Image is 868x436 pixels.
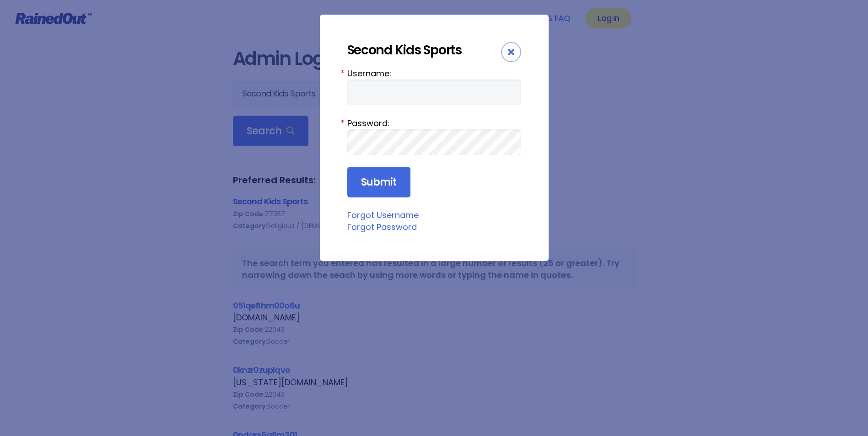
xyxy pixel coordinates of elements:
[347,67,521,80] label: Username:
[347,209,419,221] a: Forgot Username
[347,221,417,233] a: Forgot Password
[347,167,410,198] input: Submit
[347,42,501,58] div: Second Kids Sports
[501,42,521,62] div: Close
[347,117,521,129] label: Password:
